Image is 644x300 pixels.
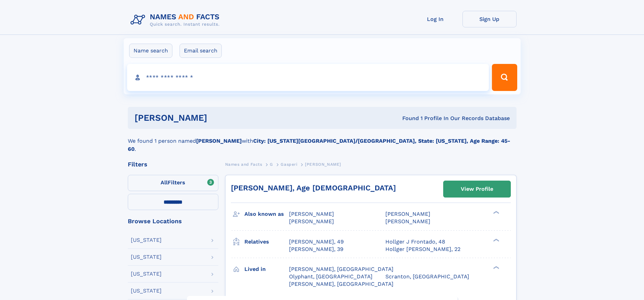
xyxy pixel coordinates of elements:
[408,11,462,27] a: Log In
[131,288,162,294] div: [US_STATE]
[196,138,242,144] b: [PERSON_NAME]
[131,254,162,260] div: [US_STATE]
[281,162,297,167] span: Gasperi
[128,11,225,29] img: Logo Names and Facts
[289,273,373,280] span: Olyphant, [GEOGRAPHIC_DATA]
[492,64,517,91] button: Search Button
[270,160,273,168] a: G
[289,211,334,217] span: [PERSON_NAME]
[135,114,305,122] h1: [PERSON_NAME]
[462,11,517,27] a: Sign Up
[161,179,168,186] span: All
[385,218,430,225] span: [PERSON_NAME]
[231,184,396,192] a: [PERSON_NAME], Age [DEMOGRAPHIC_DATA]
[385,211,430,217] span: [PERSON_NAME]
[385,246,460,253] a: Hollger [PERSON_NAME], 22
[305,115,510,122] div: Found 1 Profile In Our Records Database
[289,281,393,287] span: [PERSON_NAME], [GEOGRAPHIC_DATA]
[128,138,510,152] b: City: [US_STATE][GEOGRAPHIC_DATA]/[GEOGRAPHIC_DATA], State: [US_STATE], Age Range: 45-60
[270,162,273,167] span: G
[281,160,297,168] a: Gasperi
[129,44,172,58] label: Name search
[289,238,344,246] a: [PERSON_NAME], 49
[131,237,162,243] div: [US_STATE]
[180,44,222,58] label: Email search
[385,238,445,246] a: Hollger J Frontado, 48
[128,161,218,167] div: Filters
[289,246,343,253] a: [PERSON_NAME], 39
[444,181,510,197] a: View Profile
[305,162,341,167] span: [PERSON_NAME]
[131,271,162,277] div: [US_STATE]
[289,266,393,272] span: [PERSON_NAME], [GEOGRAPHIC_DATA]
[385,273,469,280] span: Scranton, [GEOGRAPHIC_DATA]
[225,160,262,168] a: Names and Facts
[127,64,489,91] input: search input
[461,181,493,197] div: View Profile
[128,129,517,153] div: We found 1 person named with .
[289,218,334,225] span: [PERSON_NAME]
[128,218,218,224] div: Browse Locations
[244,263,289,275] h3: Lived in
[492,238,500,242] div: ❯
[244,236,289,248] h3: Relatives
[492,210,500,215] div: ❯
[128,175,218,191] label: Filters
[492,265,500,270] div: ❯
[244,208,289,220] h3: Also known as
